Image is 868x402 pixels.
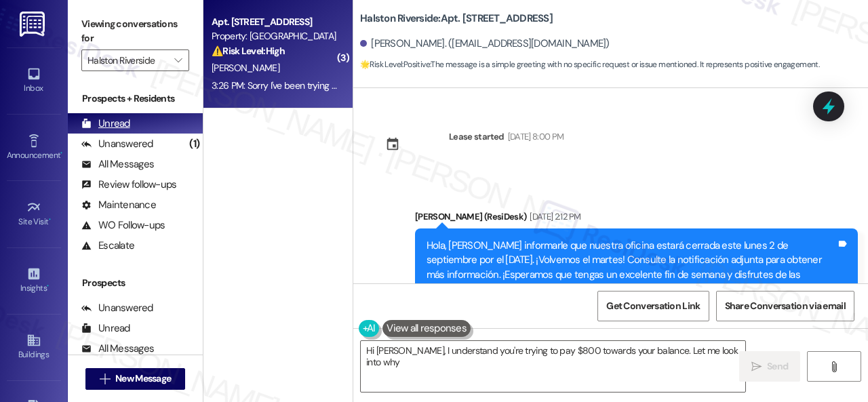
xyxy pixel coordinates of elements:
[7,262,61,299] a: Insights •
[427,239,836,311] div: Hola, [PERSON_NAME] informarle que nuestra oficina estará cerrada este lunes 2 de septiembre por ...
[81,301,153,315] div: Unanswered
[449,129,505,144] div: Lease started
[361,341,745,392] textarea: Hi [PERSON_NAME], I understand you're trying to pay $800 towards your balance. Let me look into w...
[526,209,580,224] div: [DATE] 2:12 PM
[81,321,130,336] div: Unread
[360,37,610,51] div: [PERSON_NAME]. ([EMAIL_ADDRESS][DOMAIN_NAME])
[360,59,430,70] strong: 🌟 Risk Level: Positive
[360,58,819,72] span: : The message is a simple greeting with no specific request or issue mentioned. It represents pos...
[81,342,154,356] div: All Messages
[716,291,854,321] button: Share Conversation via email
[81,218,165,233] div: WO Follow-ups
[85,368,186,390] button: New Message
[212,15,337,29] div: Apt. [STREET_ADDRESS]
[68,92,203,106] div: Prospects + Residents
[7,329,61,365] a: Buildings
[81,14,189,49] label: Viewing conversations for
[60,148,62,158] span: •
[360,12,553,26] b: Halston Riverside: Apt. [STREET_ADDRESS]
[115,371,171,386] span: New Message
[49,215,51,224] span: •
[68,276,203,290] div: Prospects
[505,129,564,144] div: [DATE] 8:00 PM
[212,62,279,74] span: [PERSON_NAME]
[606,299,700,313] span: Get Conversation Link
[212,45,285,57] strong: ⚠️ Risk Level: High
[829,361,839,372] i: 
[739,351,800,382] button: Send
[415,209,858,228] div: [PERSON_NAME] (ResiDesk)
[47,281,49,291] span: •
[81,198,156,212] div: Maintenance
[7,62,61,99] a: Inbox
[87,49,167,71] input: All communities
[212,79,664,92] div: 3:26 PM: Sorry I've been trying to catch all the way to keep avoiding this. Yours always understa...
[7,196,61,233] a: Site Visit •
[751,361,762,372] i: 
[81,239,134,253] div: Escalate
[186,134,203,155] div: (1)
[20,12,47,37] img: ResiDesk Logo
[597,291,709,321] button: Get Conversation Link
[212,29,337,43] div: Property: [GEOGRAPHIC_DATA]
[81,157,154,172] div: All Messages
[100,374,110,384] i: 
[725,299,846,313] span: Share Conversation via email
[174,55,182,66] i: 
[81,137,153,151] div: Unanswered
[81,117,130,131] div: Unread
[767,359,788,374] span: Send
[81,178,176,192] div: Review follow-ups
